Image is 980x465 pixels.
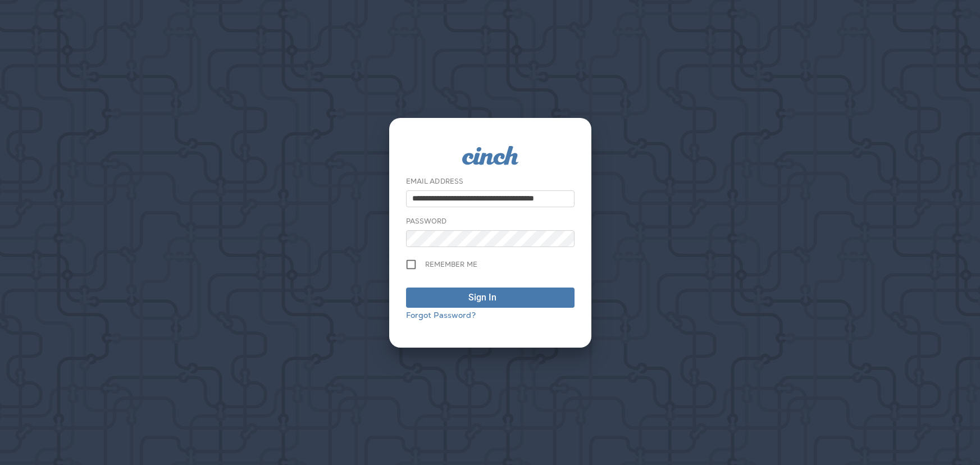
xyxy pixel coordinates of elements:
label: Email Address [406,177,464,186]
label: Password [406,217,447,226]
a: Forgot Password? [406,310,476,320]
div: Sign In [468,291,496,304]
button: Sign In [406,288,575,308]
span: Remember me [425,260,478,269]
